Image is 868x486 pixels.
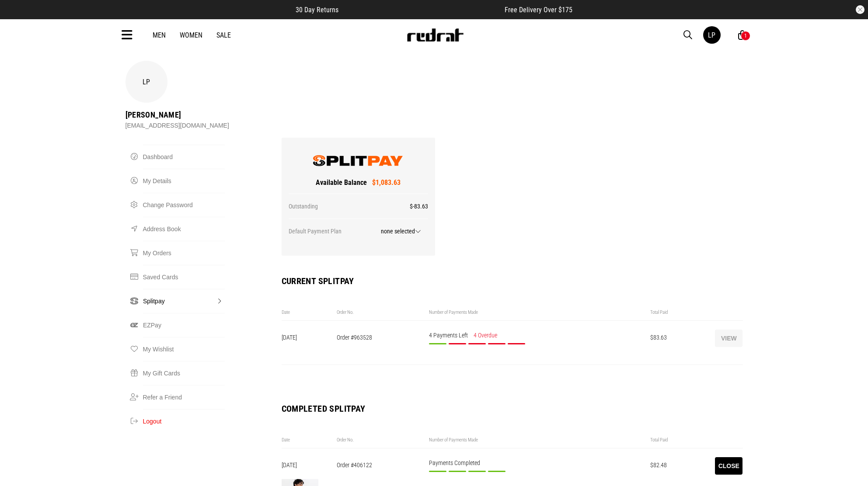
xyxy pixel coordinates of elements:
div: Order #963528 [337,334,429,351]
a: 1 [738,31,746,40]
div: $83.63 [650,334,715,351]
a: Men [153,31,166,39]
div: [EMAIL_ADDRESS][DOMAIN_NAME] [125,120,229,131]
span: Free Delivery Over $175 [505,6,572,14]
div: [DATE] [282,334,337,351]
a: My Details [143,169,225,193]
div: LP [708,31,715,39]
a: My Wishlist [143,337,225,361]
div: Order No. [337,437,429,444]
nav: Account [125,145,225,433]
button: Logout [143,409,225,433]
a: Refer a Friend [143,385,225,409]
div: Total Paid [650,437,715,444]
a: My Orders [143,241,225,265]
div: Date [282,309,337,316]
a: EZPay [143,313,225,337]
span: $1,083.63 [367,178,401,187]
img: SplitPay [313,155,404,166]
a: Women [180,31,202,39]
div: [PERSON_NAME] [125,110,229,120]
div: Default Payment Plan [289,219,429,249]
a: Sale [216,31,231,39]
div: Outstanding [289,194,429,219]
div: Number of Payments Made [429,437,650,444]
span: 4 Overdue [474,332,497,339]
a: Change Password [143,193,225,217]
div: $82.48 [650,462,715,479]
span: 4 Payments Left [429,332,468,339]
div: Number of Payments Made [429,309,650,316]
a: Dashboard [143,145,225,169]
span: Payments Completed [429,459,480,466]
span: $-83.63 [410,203,428,210]
span: 30 Day Returns [296,6,338,14]
div: Available Balance [289,178,429,194]
div: Order #406122 [337,462,429,479]
a: Address Book [143,217,225,241]
a: Saved Cards [143,265,225,289]
a: My Gift Cards [143,361,225,385]
img: Redrat logo [406,28,464,42]
button: Close [715,457,743,475]
a: Splitpay [143,289,225,313]
div: 1 [744,33,747,39]
div: Total Paid [650,309,715,316]
div: LP [125,61,167,103]
div: Date [282,437,337,444]
span: none selected [381,228,425,235]
iframe: Customer reviews powered by Trustpilot [356,5,487,14]
div: [DATE] [282,462,337,479]
h2: Completed SplitPay [282,404,743,413]
h2: Current SplitPay [282,277,743,285]
button: View [715,330,743,347]
div: Order No. [337,309,429,316]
